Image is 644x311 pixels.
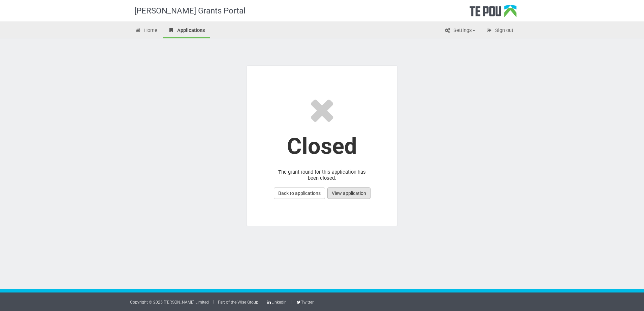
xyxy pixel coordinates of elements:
[481,24,518,38] a: Sign out
[470,5,517,22] div: Te Pou Logo
[439,24,480,38] a: Settings
[130,300,209,305] a: Copyright © 2025 [PERSON_NAME] Limited
[327,187,371,199] a: View application
[163,24,210,38] a: Applications
[266,300,287,305] a: LinkedIn
[218,300,258,305] a: Part of the Wise Group
[246,65,398,226] section: The grant round for this application has been closed.
[273,143,371,149] div: Closed
[130,24,162,38] a: Home
[296,300,313,305] a: Twitter
[274,187,325,199] a: Back to applications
